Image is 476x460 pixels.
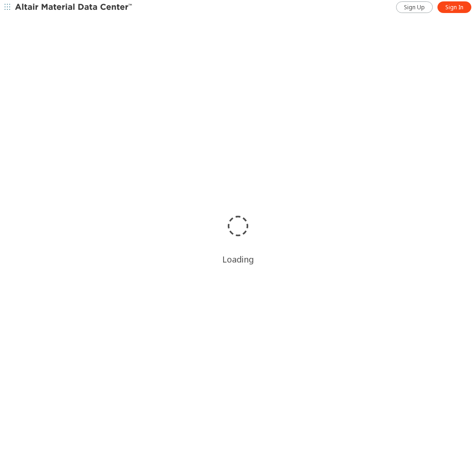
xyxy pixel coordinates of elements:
[396,1,433,13] a: Sign Up
[445,4,463,11] span: Sign In
[404,4,425,11] span: Sign Up
[222,254,254,265] div: Loading
[15,3,133,12] img: Altair Material Data Center
[437,1,471,13] a: Sign In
